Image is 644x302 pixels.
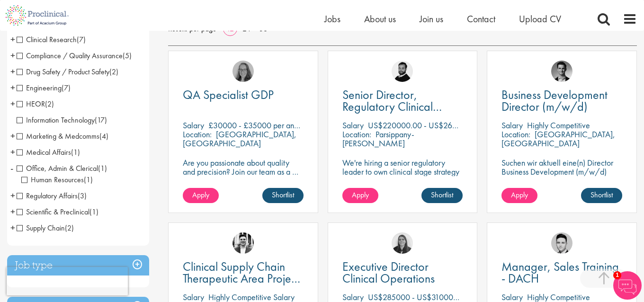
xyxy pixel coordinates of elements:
[551,61,572,82] img: Max Slevogt
[342,120,364,131] span: Salary
[78,191,87,201] span: (3)
[17,67,109,77] span: Drug Safety / Product Safety
[581,188,622,203] a: Shortlist
[10,188,15,203] span: +
[352,190,369,200] span: Apply
[421,188,463,203] a: Shortlist
[501,158,622,194] p: Suchen wir aktuell eine(n) Director Business Development (m/w/d) Standort: [GEOGRAPHIC_DATA] | Mo...
[45,99,54,109] span: (2)
[183,89,304,101] a: QA Specialist GDP
[17,163,98,173] span: Office, Admin & Clerical
[17,163,107,173] span: Office, Admin & Clerical
[368,120,601,131] p: US$220000.00 - US$265000 per annum + Highly Competitive Salary
[392,232,413,254] img: Ciara Noble
[10,48,15,62] span: +
[501,188,537,203] a: Apply
[17,51,132,61] span: Compliance / Quality Assurance
[208,120,307,131] p: £30000 - £35000 per annum
[10,129,15,143] span: +
[613,271,621,279] span: 1
[10,161,13,175] span: -
[17,67,118,77] span: Drug Safety / Product Safety
[84,175,93,185] span: (1)
[71,147,80,157] span: (1)
[183,261,304,284] a: Clinical Supply Chain Therapeutic Area Project Manager
[501,258,619,286] span: Manager, Sales Training - DACH
[17,191,78,201] span: Regulatory Affairs
[17,35,77,44] span: Clinical Research
[17,115,95,125] span: Information Technology
[342,87,442,126] span: Senior Director, Regulatory Clinical Strategy
[342,158,463,185] p: We're hiring a senior regulatory leader to own clinical stage strategy across multiple programs.
[342,129,423,167] p: Parsippany-[PERSON_NAME][GEOGRAPHIC_DATA], [GEOGRAPHIC_DATA]
[183,258,300,298] span: Clinical Supply Chain Therapeutic Area Project Manager
[98,163,107,173] span: (1)
[183,129,212,140] span: Location:
[233,61,254,82] img: Ingrid Aymes
[192,190,209,200] span: Apply
[183,87,274,103] span: QA Specialist GDP
[342,89,463,113] a: Senior Director, Regulatory Clinical Strategy
[17,115,107,125] span: Information Technology
[62,83,71,93] span: (7)
[10,97,15,111] span: +
[183,188,219,203] a: Apply
[364,13,396,25] a: About us
[342,188,378,203] a: Apply
[501,89,622,113] a: Business Development Director (m/w/d)
[99,131,108,141] span: (4)
[10,221,15,235] span: +
[17,147,71,157] span: Medical Affairs
[17,35,86,44] span: Clinical Research
[223,24,237,34] a: 12
[17,191,87,201] span: Regulatory Affairs
[17,131,108,141] span: Marketing & Medcomms
[17,99,45,109] span: HEOR
[7,267,128,295] iframe: reCAPTCHA
[123,51,132,61] span: (5)
[467,13,495,25] a: Contact
[95,115,107,125] span: (17)
[183,129,296,149] p: [GEOGRAPHIC_DATA], [GEOGRAPHIC_DATA]
[551,232,572,254] img: Connor Lynes
[17,207,89,217] span: Scientific & Preclinical
[17,83,71,93] span: Engineering
[527,120,590,131] p: Highly Competitive
[233,232,254,254] img: Edward Little
[7,255,149,275] h3: Job type
[420,13,443,25] a: Join us
[17,99,54,109] span: HEOR
[17,223,65,233] span: Supply Chain
[324,13,340,25] a: Jobs
[501,87,608,115] span: Business Development Director (m/w/d)
[392,61,413,82] a: Nick Walker
[183,158,304,194] p: Are you passionate about quality and precision? Join our team as a … and help ensure top-tier sta...
[183,120,204,131] span: Salary
[501,261,622,284] a: Manager, Sales Training - DACH
[109,67,118,77] span: (2)
[21,175,84,185] span: Human Resources
[501,120,523,131] span: Salary
[501,129,530,140] span: Location:
[21,175,93,185] span: Human Resources
[10,64,15,79] span: +
[10,32,15,46] span: +
[10,80,15,95] span: +
[89,207,98,217] span: (1)
[17,147,80,157] span: Medical Affairs
[10,204,15,219] span: +
[519,13,561,25] span: Upload CV
[10,145,15,159] span: +
[501,129,615,149] p: [GEOGRAPHIC_DATA], [GEOGRAPHIC_DATA]
[17,51,123,61] span: Compliance / Quality Assurance
[342,258,435,286] span: Executive Director Clinical Operations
